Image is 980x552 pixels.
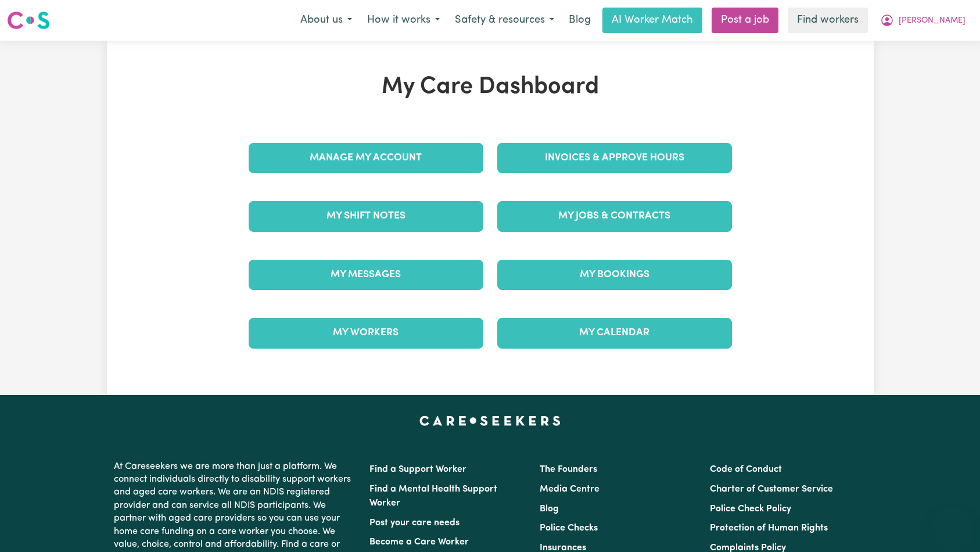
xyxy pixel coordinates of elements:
[249,318,483,348] a: My Workers
[497,318,732,348] a: My Calendar
[447,8,562,33] button: Safety & resources
[360,8,447,33] button: How it works
[249,260,483,290] a: My Messages
[369,537,469,547] a: Become a Care Worker
[540,465,597,474] a: The Founders
[497,260,732,290] a: My Bookings
[540,524,598,533] a: Police Checks
[249,143,483,173] a: Manage My Account
[249,201,483,231] a: My Shift Notes
[934,506,971,543] iframe: Button to launch messaging window
[369,465,466,474] a: Find a Support Worker
[419,416,561,425] a: Careseekers home page
[788,8,868,33] a: Find workers
[710,465,782,474] a: Code of Conduct
[497,201,732,231] a: My Jobs & Contracts
[293,8,360,33] button: About us
[710,504,791,514] a: Police Check Policy
[562,8,598,33] a: Blog
[873,8,973,33] button: My Account
[497,143,732,173] a: Invoices & Approve Hours
[369,518,460,528] a: Post your care needs
[242,73,739,101] h1: My Care Dashboard
[540,504,559,514] a: Blog
[710,485,833,494] a: Charter of Customer Service
[602,8,702,33] a: AI Worker Match
[369,485,497,508] a: Find a Mental Health Support Worker
[899,15,965,27] span: [PERSON_NAME]
[7,7,50,34] a: Careseekers logo
[712,8,778,33] a: Post a job
[540,485,600,494] a: Media Centre
[7,10,50,31] img: Careseekers logo
[710,524,828,533] a: Protection of Human Rights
